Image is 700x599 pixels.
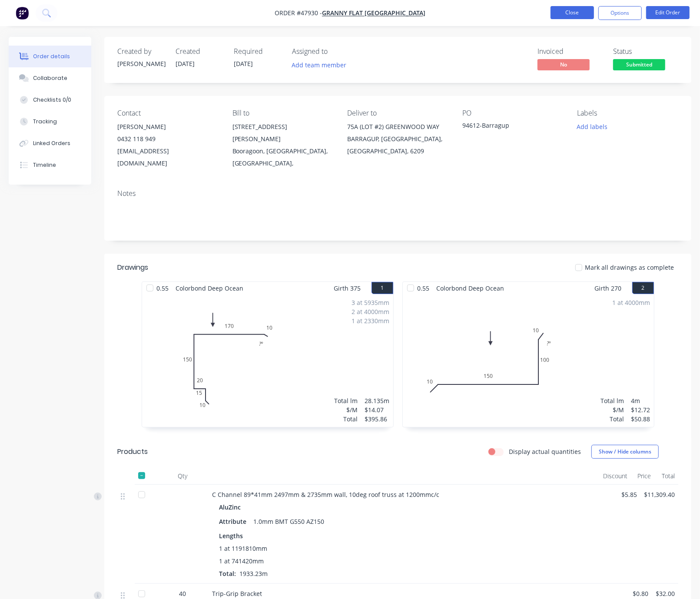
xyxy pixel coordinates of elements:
[117,447,148,457] div: Products
[621,490,637,499] span: $5.85
[33,96,71,104] div: Checklists 0/0
[646,6,690,19] button: Edit Order
[33,74,67,82] div: Collaborate
[212,490,439,499] span: C Channel 89*41mm 2497mm & 2735mm wall, 10deg roof truss at 1200mmc/c
[585,263,674,272] span: Mark all drawings as complete
[219,501,244,513] div: AluZinc
[595,282,622,295] span: Girth 270
[414,282,433,295] span: 0.55
[117,47,165,56] div: Created by
[655,467,679,485] div: Total
[117,262,148,273] div: Drawings
[613,47,678,56] div: Status
[232,121,334,145] div: [STREET_ADDRESS][PERSON_NAME]
[572,121,612,132] button: Add labels
[156,467,209,485] div: Qty
[234,60,253,68] span: [DATE]
[365,396,390,405] div: 28.135m
[33,118,57,126] div: Tracking
[275,9,322,17] span: Order #47930 -
[537,47,603,56] div: Invoiced
[117,133,219,145] div: 0432 118 949
[9,111,91,132] button: Tracking
[613,59,665,70] span: Submitted
[577,109,678,117] div: Labels
[632,282,654,294] button: 2
[509,447,581,456] label: Display actual quantities
[335,414,358,424] div: Total
[9,89,91,111] button: Checklists 0/0
[250,515,328,528] div: 1.0mm BMT G550 AZ150
[372,282,393,294] button: 1
[219,531,243,540] span: Lengths
[631,405,650,414] div: $12.72
[598,6,642,20] button: Options
[591,445,659,459] button: Show / Hide columns
[173,282,247,295] span: Colorbond Deep Ocean
[33,53,70,60] div: Order details
[9,132,91,154] button: Linked Orders
[352,298,390,307] div: 3 at 5935mm
[403,295,654,427] div: 01015010010?º1 at 4000mmTotal lm$/MTotal4m$12.72$50.88
[629,589,648,598] span: $0.80
[601,405,624,414] div: $/M
[33,161,56,169] div: Timeline
[232,145,334,169] div: Booragoon, [GEOGRAPHIC_DATA], [GEOGRAPHIC_DATA],
[234,47,282,56] div: Required
[9,154,91,176] button: Timeline
[16,7,29,20] img: Factory
[176,60,195,68] span: [DATE]
[153,282,173,295] span: 0.55
[347,121,448,133] div: 75A (LOT #2) GREENWOOD WAY
[601,396,624,405] div: Total lm
[365,405,390,414] div: $14.07
[219,569,236,578] span: Total:
[117,121,219,133] div: [PERSON_NAME]
[600,467,631,485] div: Discount
[9,46,91,67] button: Order details
[462,121,564,133] div: 94612-Barragup
[613,298,650,307] div: 1 at 4000mm
[656,589,675,598] span: $32.00
[352,316,390,325] div: 1 at 2330mm
[365,414,390,424] div: $395.86
[335,405,358,414] div: $/M
[232,109,334,117] div: Bill to
[462,109,564,117] div: PO
[232,121,334,169] div: [STREET_ADDRESS][PERSON_NAME]Booragoon, [GEOGRAPHIC_DATA], [GEOGRAPHIC_DATA],
[179,589,186,598] span: 40
[9,67,91,89] button: Collaborate
[117,189,678,198] div: Notes
[347,121,448,157] div: 75A (LOT #2) GREENWOOD WAYBARRAGUP, [GEOGRAPHIC_DATA], [GEOGRAPHIC_DATA], 6209
[117,59,165,68] div: [PERSON_NAME]
[347,133,448,157] div: BARRAGUP, [GEOGRAPHIC_DATA], [GEOGRAPHIC_DATA], 6209
[236,569,271,578] span: 1933.23m
[322,9,425,17] a: Granny Flat [GEOGRAPHIC_DATA]
[219,515,250,528] div: Attribute
[219,556,264,566] span: 1 at 741420mm
[292,47,379,56] div: Assigned to
[219,544,267,553] span: 1 at 1191810mm
[176,47,223,56] div: Created
[292,59,351,71] button: Add team member
[334,282,361,295] span: Girth 375
[142,295,393,427] div: 010152015017010?º3 at 5935mm2 at 4000mm1 at 2330mmTotal lm$/MTotal28.135m$14.07$395.86
[551,6,594,19] button: Close
[33,139,70,147] div: Linked Orders
[117,109,219,117] div: Contact
[631,467,655,485] div: Price
[287,59,351,71] button: Add team member
[433,282,508,295] span: Colorbond Deep Ocean
[613,59,665,72] button: Submitted
[212,589,262,598] span: Trip-Grip Bracket
[347,109,448,117] div: Deliver to
[631,414,650,424] div: $50.88
[352,307,390,316] div: 2 at 4000mm
[631,396,650,405] div: 4m
[537,59,590,70] span: No
[117,121,219,169] div: [PERSON_NAME]0432 118 949[EMAIL_ADDRESS][DOMAIN_NAME]
[644,490,675,499] span: $11,309.40
[601,414,624,424] div: Total
[335,396,358,405] div: Total lm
